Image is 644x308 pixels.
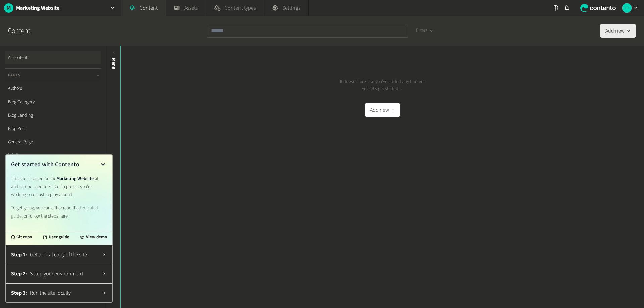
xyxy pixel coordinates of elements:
button: Filters [411,24,439,38]
button: Get started with Contento [11,160,107,169]
a: Info Page [5,149,101,162]
button: Step 1:Get a local copy of the site [11,251,107,259]
span: Content types [225,4,256,12]
span: View demo [86,234,107,241]
span: Run the site locally [30,289,99,297]
h2: Content [8,26,46,36]
a: All content [5,51,101,64]
span: User guide [49,234,69,241]
a: View demo [80,234,107,241]
a: User guide [43,234,69,241]
span: Menu [110,58,117,69]
span: M [4,3,13,12]
a: Git repo [11,234,32,241]
strong: Marketing Website [56,175,94,182]
a: Blog Category [5,95,101,109]
span: Get a local copy of the site [30,251,99,259]
h2: Marketing Website [16,4,59,12]
span: Setup your environment [30,270,99,278]
a: Blog Post [5,122,101,135]
button: Add new [600,24,636,38]
span: Git repo [16,234,32,241]
span: Step 3: [11,289,27,297]
button: Add new [365,103,400,117]
button: Step 2:Setup your environment [11,270,107,278]
p: This site is based on the kit, and can be used to kick off a project you’re working on or just to... [11,175,107,199]
span: Pages [8,72,21,78]
a: Authors [5,82,101,95]
span: Step 1: [11,251,27,259]
a: General Page [5,135,101,149]
span: Get started with Contento [11,160,79,169]
span: Filters [416,27,427,34]
p: To get going, you can either read the , or follow the steps here. [11,204,107,220]
a: Blog Landing [5,109,101,122]
span: Step 2: [11,270,27,278]
span: Settings [282,4,300,12]
button: Step 3:Run the site locally [11,289,107,297]
img: Testerss Testerss [622,3,632,13]
p: It doesn’t look like you’ve added any Content yet, let’s get started… [339,78,425,93]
